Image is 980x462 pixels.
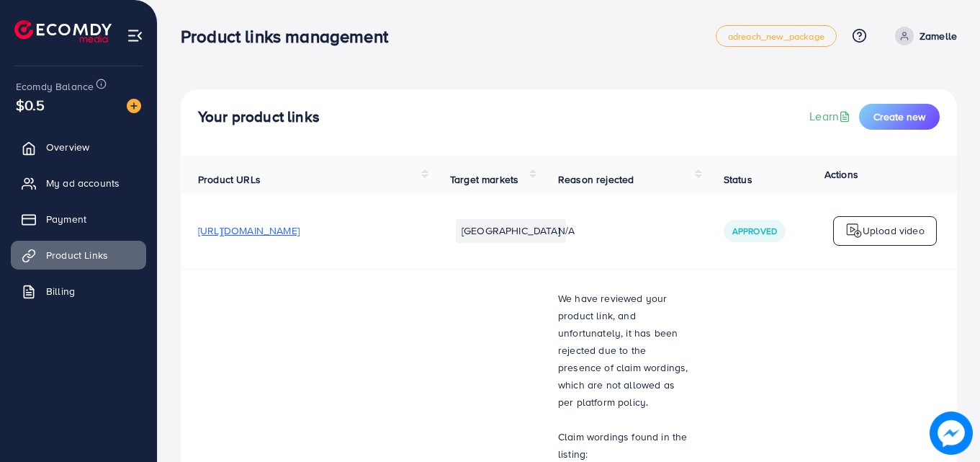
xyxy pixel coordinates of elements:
[46,212,86,226] span: Payment
[845,222,863,239] img: logo
[198,108,320,126] h4: Your product links
[920,27,957,45] p: Zamelle
[724,172,752,187] span: Status
[859,104,940,130] button: Create new
[809,108,853,125] a: Learn
[558,172,634,187] span: Reason rejected
[11,205,146,234] a: Payment
[46,248,108,262] span: Product Links
[14,20,112,43] img: logo
[127,27,143,44] img: menu
[198,223,300,238] span: [URL][DOMAIN_NAME]
[46,140,89,154] span: Overview
[11,133,146,161] a: Overview
[16,94,45,115] span: $0.5
[16,79,94,94] span: Ecomdy Balance
[181,26,400,47] h3: Product links management
[11,277,146,306] a: Billing
[46,284,75,298] span: Billing
[930,412,973,455] img: image
[198,172,261,187] span: Product URLs
[728,32,824,41] span: adreach_new_package
[127,99,141,113] img: image
[716,25,837,47] a: adreach_new_package
[450,172,518,187] span: Target markets
[46,176,120,190] span: My ad accounts
[732,225,777,237] span: Approved
[456,219,566,242] li: [GEOGRAPHIC_DATA]
[889,27,957,45] a: Zamelle
[558,223,575,238] span: N/A
[11,169,146,197] a: My ad accounts
[11,241,146,270] a: Product Links
[863,222,925,239] p: Upload video
[558,290,689,411] p: We have reviewed your product link, and unfortunately, it has been rejected due to the presence o...
[873,110,925,124] span: Create new
[824,167,858,182] span: Actions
